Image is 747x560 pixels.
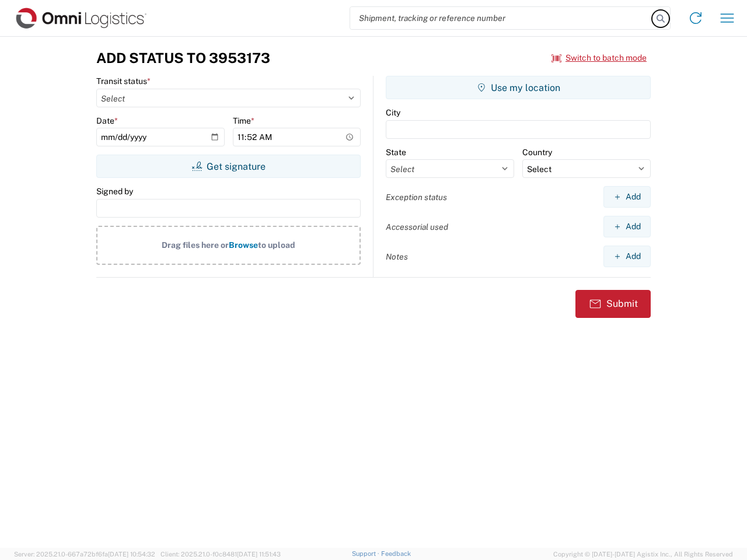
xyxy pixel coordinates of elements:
[96,116,118,126] label: Date
[386,222,448,232] label: Accessorial used
[381,550,411,557] a: Feedback
[96,50,270,66] h3: Add Status to 3953173
[233,116,254,126] label: Time
[96,186,133,197] label: Signed by
[551,48,647,68] button: Switch to batch mode
[386,251,408,262] label: Notes
[386,147,406,157] label: State
[386,107,400,118] label: City
[108,551,155,558] span: [DATE] 10:54:32
[96,155,361,178] button: Get signature
[603,186,651,208] button: Add
[603,246,651,267] button: Add
[386,192,447,202] label: Exception status
[352,550,381,557] a: Support
[96,76,151,86] label: Transit status
[229,240,258,250] span: Browse
[575,290,651,318] button: Submit
[258,240,295,250] span: to upload
[553,549,733,559] span: Copyright © [DATE]-[DATE] Agistix Inc., All Rights Reserved
[386,76,651,99] button: Use my location
[162,240,229,250] span: Drag files here or
[350,7,652,29] input: Shipment, tracking or reference number
[160,551,281,558] span: Client: 2025.21.0-f0c8481
[522,147,552,157] label: Country
[237,551,281,558] span: [DATE] 11:51:43
[14,551,155,558] span: Server: 2025.21.0-667a72bf6fa
[603,216,651,237] button: Add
